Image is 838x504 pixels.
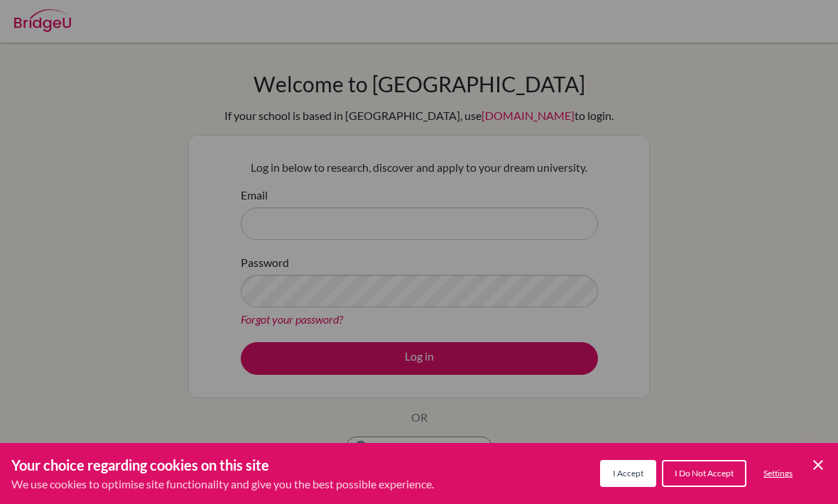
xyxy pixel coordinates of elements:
[600,460,656,487] button: I Accept
[11,454,434,476] h3: Your choice regarding cookies on this site
[11,476,434,493] p: We use cookies to optimise site functionality and give you the best possible experience.
[613,468,643,478] span: I Accept
[752,461,804,486] button: Settings
[810,456,827,473] button: Save and close
[763,468,793,478] span: Settings
[662,460,746,487] button: I Do Not Accept
[675,468,734,478] span: I Do Not Accept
